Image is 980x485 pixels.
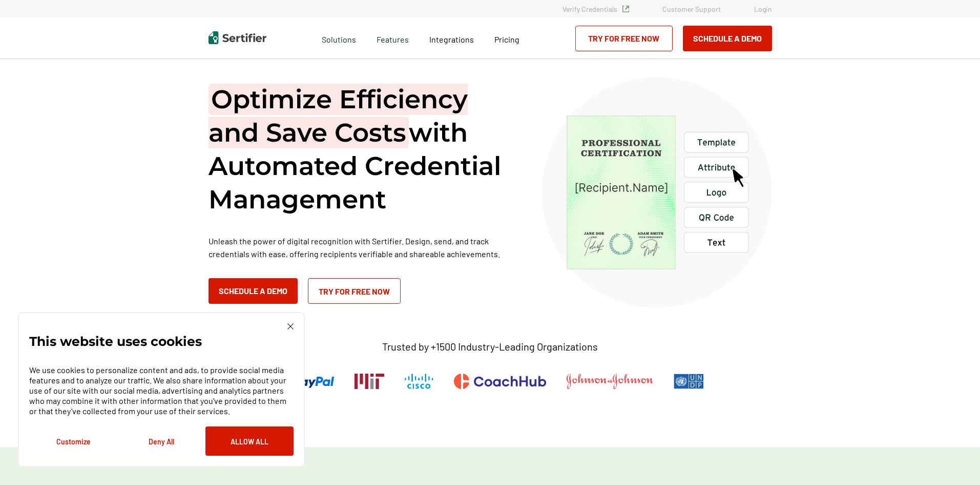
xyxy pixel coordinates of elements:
a: Try for Free Now [575,26,673,51]
span: Features [377,32,409,45]
button: Customize [29,426,117,456]
img: Verified [622,6,629,12]
img: Sertifier | Digital Credentialing Platform [208,31,266,44]
span: Optimize Efficiency and Save Costs [208,84,468,148]
p: We use cookies to personalize content and ads, to provide social media features and to analyze ou... [29,365,294,416]
p: Trusted by +1500 Industry-Leading Organizations [382,340,598,353]
a: Login [754,5,772,13]
img: Johnson & Johnson [567,374,653,389]
a: Customer Support [662,5,721,13]
a: Verify Credentials [562,5,629,13]
span: Integrations [429,34,474,44]
span: Pricing [494,34,519,44]
a: Try for Free Now [308,278,401,304]
iframe: Chat Widget [929,436,980,485]
a: Integrations [429,32,474,45]
img: Massachusetts Institute of Technology [355,374,384,389]
button: Deny All [117,426,205,456]
p: Unleash the power of digital recognition with Sertifier. Design, send, and track credentials with... [208,235,516,260]
img: Cisco [405,374,433,389]
img: PayPal [276,374,334,389]
button: Schedule a Demo [208,278,298,304]
g: Template [697,139,735,147]
img: CoachHub [454,374,546,389]
a: Pricing [494,32,519,45]
button: Allow All [205,426,294,456]
p: This website uses cookies [29,336,202,346]
img: UNDP [674,374,704,389]
g: Associate Degree [648,234,666,236]
h1: with Automated Credential Management [208,83,516,216]
img: Cookie Popup Close [287,323,294,329]
span: Solutions [322,32,356,45]
button: Schedule a Demo [683,26,772,51]
g: Text [707,239,725,246]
